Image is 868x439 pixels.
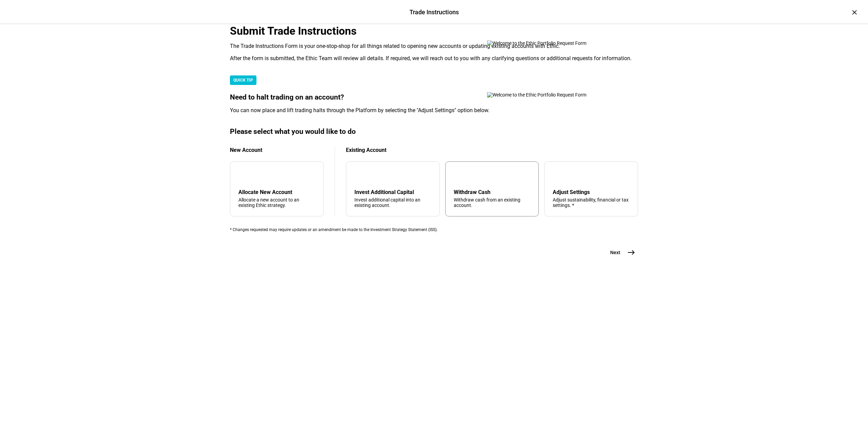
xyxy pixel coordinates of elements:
[238,189,315,195] div: Allocate New Account
[455,171,463,179] mat-icon: arrow_upward
[553,197,630,208] div: Adjust sustainability, financial or tax settings. *
[230,107,638,114] div: You can now place and lift trading halts through the Platform by selecting the "Adjust Settings" ...
[230,24,638,37] div: Submit Trade Instructions
[230,227,638,232] div: * Changes requested may require updates or an amendment be made to the Investment Strategy Statem...
[454,197,531,208] div: Withdraw cash from an existing account.
[553,189,630,195] div: Adjust Settings
[553,170,564,181] mat-icon: tune
[230,43,638,50] div: The Trade Instructions Form is your one-stop-shop for all things related to opening new accounts ...
[627,248,635,257] mat-icon: east
[356,171,364,179] mat-icon: arrow_downward
[454,189,531,195] div: Withdraw Cash
[849,7,860,18] div: ×
[487,40,610,46] img: Welcome to the Ethic Portfolio Request Form
[230,93,638,102] div: Need to halt trading on an account?
[230,127,638,136] div: Please select what you would like to do
[346,147,638,153] div: Existing Account
[230,55,638,62] div: After the form is submitted, the Ethic Team will review all details. If required, we will reach o...
[410,8,459,17] div: Trade Instructions
[354,197,431,208] div: Invest additional capital into an existing account.
[602,246,638,259] button: Next
[238,197,315,208] div: Allocate a new account to an existing Ethic strategy.
[354,189,431,195] div: Invest Additional Capital
[610,249,620,256] span: Next
[230,147,324,153] div: New Account
[240,171,248,179] mat-icon: add
[230,75,256,85] div: QUICK TIP
[487,92,610,98] img: Welcome to the Ethic Portfolio Request Form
